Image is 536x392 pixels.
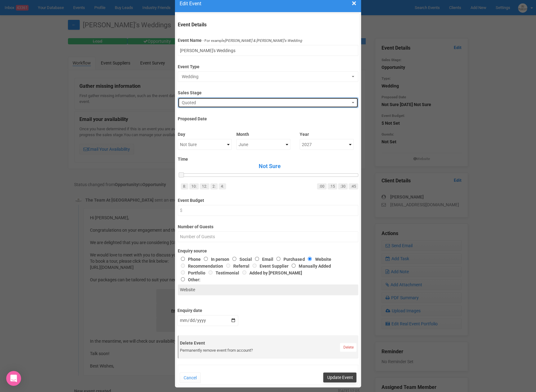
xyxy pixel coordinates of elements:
a: :00 [317,183,327,189]
a: 12: [200,183,209,189]
label: Year [300,129,354,137]
span: Quoted [182,100,350,106]
a: 2: [210,183,218,189]
span: Wedding [182,73,350,80]
div: Open Intercom Messenger [6,371,21,386]
label: Portfolio [178,270,205,275]
label: Time [178,156,358,162]
small: - For example [203,38,302,43]
label: Day [178,129,232,137]
div: Permanently remove event from account? [180,348,357,354]
button: Cancel [180,372,201,383]
label: Sales Stage [178,87,358,96]
label: Recommendation [178,264,223,269]
label: Enquiry source [178,248,358,254]
label: Testimonial [205,270,239,275]
legend: Event Details [178,21,358,29]
a: :45 [349,183,358,189]
label: Phone [178,257,201,262]
label: Event Name [178,37,202,43]
input: $ [178,205,358,216]
label: Email [252,257,273,262]
label: Other: [178,276,349,283]
label: Added by [PERSON_NAME] [239,270,302,275]
label: Number of Guests [178,221,358,230]
span: Not Sure [181,162,358,170]
label: Manually Added [288,264,331,269]
label: Referral [223,264,249,269]
i: [PERSON_NAME] & [PERSON_NAME]'s Wedding [225,38,302,43]
label: Purchased [273,257,305,262]
a: Delete [340,343,356,352]
label: Delete Event [180,340,357,346]
button: Update Event [323,372,356,382]
label: Event Supplier [249,264,288,269]
a: 10: [189,183,199,189]
label: Event Type [178,61,358,70]
label: Month [236,129,290,137]
a: :15 [328,183,337,189]
label: Proposed Date [178,114,358,122]
a: 4: [219,183,226,189]
label: In person [201,257,229,262]
input: Number of Guests [178,231,358,242]
a: :30 [338,183,348,189]
label: Event Budget [178,195,358,203]
a: 8: [181,183,188,189]
label: Website [305,257,331,262]
input: Event Name [178,45,358,56]
label: Social [229,257,252,262]
label: Enquiry date [177,305,238,314]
